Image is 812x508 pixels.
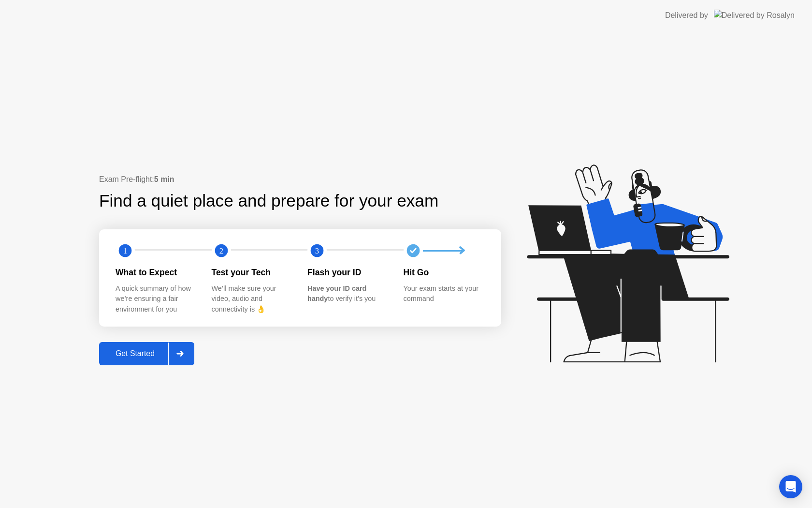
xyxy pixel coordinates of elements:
div: Test your Tech [212,266,292,279]
button: Get Started [99,342,194,365]
b: Have your ID card handy [307,284,366,303]
div: What to Expect [116,266,196,279]
div: Exam Pre-flight: [99,174,501,185]
div: Open Intercom Messenger [779,475,802,498]
div: We’ll make sure your video, audio and connectivity is 👌 [212,284,292,315]
div: A quick summary of how we’re ensuring a fair environment for you [116,284,196,315]
text: 3 [315,246,319,255]
div: Your exam starts at your command [404,284,484,304]
img: Delivered by Rosalyn [714,10,795,21]
div: Hit Go [404,266,484,279]
text: 1 [123,246,127,255]
text: 2 [219,246,223,255]
div: Flash your ID [307,266,388,279]
b: 5 min [154,175,174,183]
div: Get Started [102,349,168,358]
div: Find a quiet place and prepare for your exam [99,188,440,214]
div: to verify it’s you [307,284,388,304]
div: Delivered by [665,10,708,21]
